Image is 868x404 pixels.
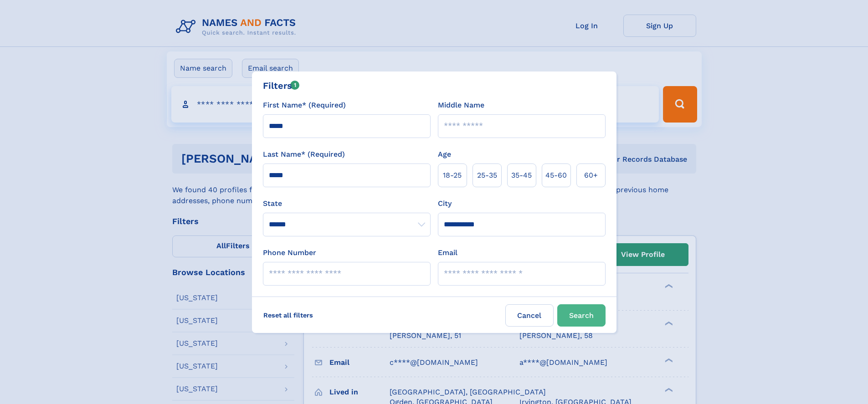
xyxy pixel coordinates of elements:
span: 18‑25 [443,170,462,181]
button: Search [557,304,606,327]
span: 45‑60 [545,170,567,181]
label: Middle Name [438,100,484,111]
label: Last Name* (Required) [263,149,345,160]
label: Reset all filters [257,304,319,326]
span: 35‑45 [511,170,532,181]
label: Phone Number [263,247,316,258]
label: Email [438,247,457,258]
div: Filters [263,79,300,92]
label: City [438,198,452,209]
label: Cancel [505,304,554,327]
label: Age [438,149,451,160]
span: 60+ [584,170,598,181]
label: State [263,198,431,209]
span: 25‑35 [477,170,497,181]
label: First Name* (Required) [263,100,346,111]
